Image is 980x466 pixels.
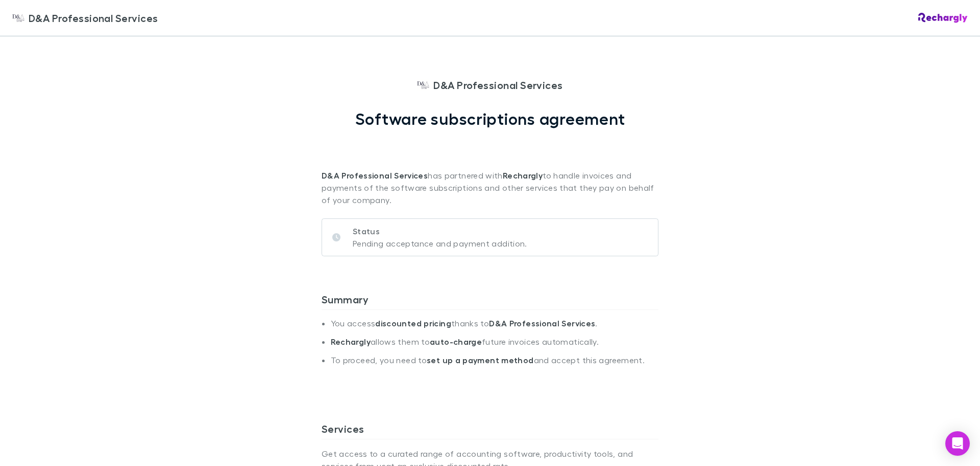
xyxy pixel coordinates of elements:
img: D&A Professional Services's Logo [12,12,24,24]
strong: discounted pricing [375,318,451,328]
img: Rechargly Logo [918,13,968,23]
li: allows them to future invoices automatically. [331,337,658,355]
span: D&A Professional Services [433,77,563,93]
strong: Rechargly [503,170,543,181]
strong: D&A Professional Services [489,318,595,328]
strong: Rechargly [331,337,371,347]
p: has partnered with to handle invoices and payments of the software subscriptions and other servic... [322,128,658,206]
span: D&A Professional Services [29,10,158,26]
h1: Software subscriptions agreement [355,109,625,128]
li: To proceed, you need to and accept this agreement. [331,355,658,373]
strong: auto-charge [430,337,482,347]
p: Pending acceptance and payment addition. [353,237,527,250]
img: D&A Professional Services's Logo [417,79,429,91]
div: Open Intercom Messenger [945,431,970,456]
h3: Summary [322,293,658,309]
li: You access thanks to . [331,318,658,337]
h3: Services [322,423,658,439]
p: Status [353,225,527,237]
strong: D&A Professional Services [322,170,428,181]
strong: set up a payment method [427,355,533,365]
